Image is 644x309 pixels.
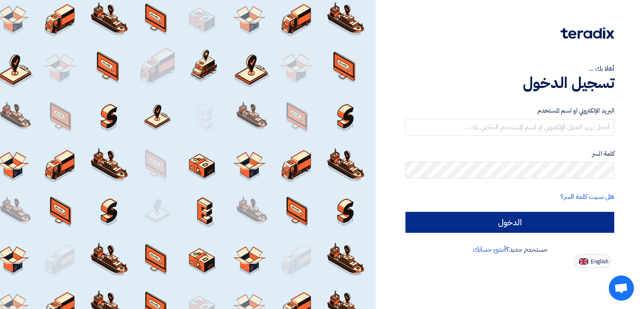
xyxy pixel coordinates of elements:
div: Open chat [609,276,634,301]
label: البريد الإلكتروني او اسم المستخدم [405,106,614,116]
div: مستخدم جديد؟ [405,245,614,255]
h1: تسجيل الدخول [405,74,614,92]
div: أهلا بك ... [405,64,614,74]
button: English [574,255,611,268]
span: English [591,259,608,265]
input: أدخل بريد العمل الإلكتروني او اسم المستخدم الخاص بك ... [405,119,614,136]
img: en-US.png [579,258,588,265]
a: هل نسيت كلمة السر؟ [561,192,614,202]
input: الدخول [405,212,614,233]
a: أنشئ حسابك [473,245,506,255]
label: كلمة السر [405,149,614,159]
img: Teradix logo [561,27,614,39]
